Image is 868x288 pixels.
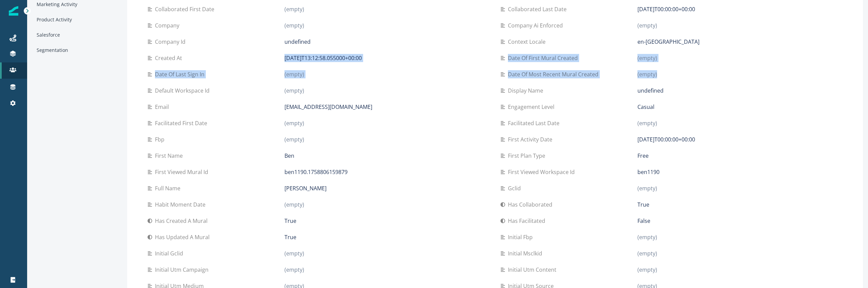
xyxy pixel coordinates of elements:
p: Context locale [508,38,548,46]
p: (empty) [284,70,304,78]
p: (empty) [637,21,657,30]
p: undefined [284,38,311,46]
p: (empty) [284,266,304,274]
p: [PERSON_NAME] [284,184,327,192]
img: Inflection [9,6,18,16]
p: [EMAIL_ADDRESS][DOMAIN_NAME] [284,103,372,111]
p: (empty) [284,21,304,30]
p: (empty) [284,200,304,209]
p: Full name [155,184,183,192]
p: Engagement level [508,103,557,111]
div: Salesforce [34,28,115,41]
p: Company [155,21,182,30]
p: False [637,217,650,225]
p: (empty) [637,119,657,127]
p: True [637,200,649,209]
div: Segmentation [34,44,115,56]
p: First plan type [508,152,548,160]
p: First name [155,152,185,160]
p: Collaborated last date [508,5,569,13]
p: (empty) [637,184,657,192]
p: en-[GEOGRAPHIC_DATA] [637,38,699,46]
p: Company ai enforced [508,21,566,30]
p: Ben [284,152,294,160]
p: Has collaborated [508,200,555,209]
p: First viewed mural id [155,168,211,176]
p: Free [637,152,649,160]
p: (empty) [284,135,304,143]
p: (empty) [637,70,657,78]
p: (empty) [637,233,657,241]
p: Initial gclid [155,249,186,257]
p: undefined [637,87,664,95]
p: [DATE]T13:12:58.055000+00:00 [284,54,362,62]
p: True [284,217,296,225]
p: Default workspace id [155,87,212,95]
p: ben1190.1758806159879 [284,168,348,176]
p: [DATE]T00:00:00+00:00 [637,135,695,143]
p: Casual [637,103,654,111]
p: Has facilitated [508,217,548,225]
p: Date of last sign in [155,70,207,78]
p: ben1190 [637,168,659,176]
p: Initial utm content [508,266,559,274]
p: First activity date [508,135,555,143]
p: (empty) [284,5,304,13]
p: Facilitated first date [155,119,210,127]
p: Facilitated last date [508,119,562,127]
p: (empty) [637,54,657,62]
p: True [284,233,296,241]
p: (empty) [637,249,657,257]
p: Fbp [155,135,167,143]
p: (empty) [284,119,304,127]
p: (empty) [284,87,304,95]
p: Collaborated first date [155,5,217,13]
div: Product Activity [34,13,115,26]
p: Company id [155,38,188,46]
p: Display name [508,87,546,95]
p: Date of first mural created [508,54,580,62]
p: First viewed workspace id [508,168,577,176]
p: Habit moment date [155,200,208,209]
p: Has created a mural [155,217,210,225]
p: Initial fbp [508,233,535,241]
p: Date of most recent mural created [508,70,601,78]
p: Initial msclkid [508,249,545,257]
p: (empty) [284,249,304,257]
p: Has updated a mural [155,233,212,241]
p: Initial utm campaign [155,266,211,274]
p: (empty) [637,266,657,274]
p: Gclid [508,184,524,192]
p: Email [155,103,172,111]
p: [DATE]T00:00:00+00:00 [637,5,695,13]
p: Created at [155,54,185,62]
